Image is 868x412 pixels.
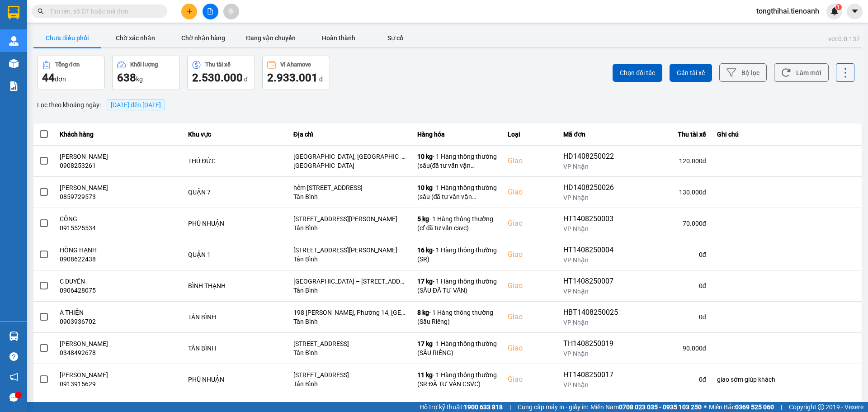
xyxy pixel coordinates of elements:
div: Tân Bình [293,223,406,232]
button: Tổng đơn44đơn [37,56,105,90]
div: [STREET_ADDRESS][PERSON_NAME] [293,214,406,223]
div: - 1 Hàng thông thường (cf đã tư vấn csvc) [417,214,497,232]
span: 10 kg [417,153,433,160]
th: Loại [502,123,558,146]
div: [PERSON_NAME] [60,339,178,348]
span: | [781,402,782,412]
div: [PERSON_NAME] [60,370,178,379]
span: search [38,8,44,14]
span: caret-down [851,7,859,15]
div: VP Nhận [563,162,620,171]
div: QUẬN 7 [188,188,283,197]
strong: 1900 633 818 [464,403,503,411]
button: plus [181,4,197,19]
div: 0908622438 [60,255,178,264]
span: Lọc theo khoảng ngày : [37,100,101,110]
th: Khu vực [183,123,288,146]
button: Gán tài xế [670,64,712,82]
div: HBT1408250025 [563,307,620,318]
input: Tìm tên, số ĐT hoặc mã đơn [50,6,156,16]
th: Mã đơn [558,123,626,146]
div: CÔNG [60,214,178,223]
div: TÂN BÌNH [188,313,283,322]
span: copyright [818,404,824,410]
span: Miền Bắc [709,402,774,412]
div: Tân Bình [293,255,406,264]
div: 0 đ [631,281,706,290]
div: [PERSON_NAME] [60,152,178,161]
div: TH1408250019 [563,338,620,349]
button: caret-down [847,4,863,19]
div: - 1 Hàng thông thường (sầu(đã tư vấn vận chuyển)) [417,152,497,170]
button: Đang vận chuyển [237,29,305,47]
div: Khối lượng [130,62,158,68]
span: 16 kg [417,246,433,254]
button: Chờ xác nhận [101,29,169,47]
div: Thu tài xế [631,129,706,140]
span: 17 kg [417,278,433,285]
div: Tân Bình [293,317,406,326]
strong: 0369 525 060 [735,403,774,411]
div: đ [267,71,325,85]
div: HT1408250004 [563,245,620,256]
div: kg [117,71,175,85]
span: message [9,393,18,402]
div: Giao [508,156,553,166]
div: 0 đ [631,375,706,384]
span: | [509,402,511,412]
button: Chọn đối tác [613,64,662,82]
div: - 1 Hàng thông thường (SẦU ĐÃ TƯ VẤN) [417,277,497,295]
div: HD1408250026 [563,182,620,193]
div: [STREET_ADDRESS][PERSON_NAME] [293,246,406,255]
span: 11 kg [417,371,433,379]
div: HT1408250017 [563,369,620,380]
div: Tổng đơn [55,62,80,68]
div: C DUYÊN [60,277,178,286]
th: Ghi chú [712,123,862,146]
div: 0915525534 [60,223,178,232]
img: warehouse-icon [9,36,19,46]
div: THỦ ĐỨC [188,156,283,166]
div: VP Nhận [563,380,620,389]
div: BÌNH THẠNH [188,281,283,290]
div: [GEOGRAPHIC_DATA], [GEOGRAPHIC_DATA], [GEOGRAPHIC_DATA] [293,152,406,161]
div: Giao [508,218,553,229]
div: VP Nhận [563,287,620,296]
div: A THIỆN [60,308,178,317]
span: 5 kg [417,215,429,223]
span: file-add [207,8,213,14]
img: icon-new-feature [830,7,839,15]
button: aim [223,4,239,19]
span: question-circle [9,352,18,361]
div: 198 [PERSON_NAME], Phường 14, [GEOGRAPHIC_DATA], [GEOGRAPHIC_DATA] [293,308,406,317]
button: Chưa điều phối [33,29,101,47]
div: TÂN BÌNH [188,344,283,353]
div: VP Nhận [563,193,620,202]
div: Giao [508,249,553,260]
th: Hàng hóa [412,123,502,146]
div: - 1 Hàng thông thường (Sầu Riêng) [417,308,497,326]
span: notification [9,373,18,381]
div: - 1 Hàng thông thường (sầu (đã tư vấn vận chuyển)) [417,183,497,201]
div: [GEOGRAPHIC_DATA] [293,161,406,170]
div: VP Nhận [563,256,620,265]
button: file-add [203,4,218,19]
button: Khối lượng638kg [112,56,180,90]
div: 130.000 đ [631,188,706,197]
th: Khách hàng [54,123,183,146]
div: Giao [508,187,553,198]
div: Tân Bình [293,379,406,388]
button: Làm mới [774,63,829,82]
div: 0906428075 [60,286,178,295]
div: HT1408250022 [563,401,620,412]
img: logo-vxr [8,6,19,19]
div: hẻm [STREET_ADDRESS] [293,183,406,192]
div: đ [192,71,250,85]
button: Bộ lọc [719,63,767,82]
div: Giao [508,343,553,354]
button: Thu tài xế2.530.000 đ [187,56,255,90]
span: Hỗ trợ kỹ thuật: [420,402,503,412]
div: [STREET_ADDRESS][PERSON_NAME] [293,402,406,411]
span: 10 kg [417,184,433,191]
div: 0903936702 [60,317,178,326]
